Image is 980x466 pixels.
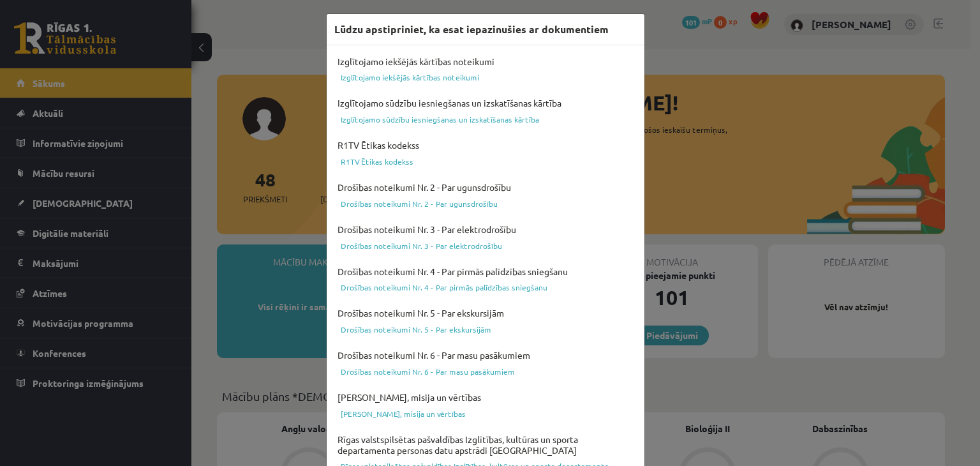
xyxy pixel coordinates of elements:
[334,53,637,70] h4: Izglītojamo iekšējās kārtības noteikumi
[334,280,637,295] a: Drošības noteikumi Nr. 4 - Par pirmās palīdzības sniegšanu
[334,112,637,127] a: Izglītojamo sūdzību iesniegšanas un izskatīšanas kārtība
[334,179,637,196] h4: Drošības noteikumi Nr. 2 - Par ugunsdrošību
[334,70,637,85] a: Izglītojamo iekšējās kārtības noteikumi
[334,238,637,253] a: Drošības noteikumi Nr. 3 - Par elektrodrošību
[334,94,637,112] h4: Izglītojamo sūdzību iesniegšanas un izskatīšanas kārtība
[334,364,637,379] a: Drošības noteikumi Nr. 6 - Par masu pasākumiem
[334,196,637,211] a: Drošības noteikumi Nr. 2 - Par ugunsdrošību
[334,304,637,322] h4: Drošības noteikumi Nr. 5 - Par ekskursijām
[334,221,637,238] h4: Drošības noteikumi Nr. 3 - Par elektrodrošību
[334,406,637,421] a: [PERSON_NAME], misija un vērtības
[334,137,637,154] h4: R1TV Ētikas kodekss
[334,347,637,364] h4: Drošības noteikumi Nr. 6 - Par masu pasākumiem
[334,322,637,337] a: Drošības noteikumi Nr. 5 - Par ekskursijām
[334,154,637,169] a: R1TV Ētikas kodekss
[334,431,637,459] h4: Rīgas valstspilsētas pašvaldības Izglītības, kultūras un sporta departamenta personas datu apstrā...
[334,263,637,280] h4: Drošības noteikumi Nr. 4 - Par pirmās palīdzības sniegšanu
[334,22,609,37] h3: Lūdzu apstipriniet, ka esat iepazinušies ar dokumentiem
[334,389,637,406] h4: [PERSON_NAME], misija un vērtības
